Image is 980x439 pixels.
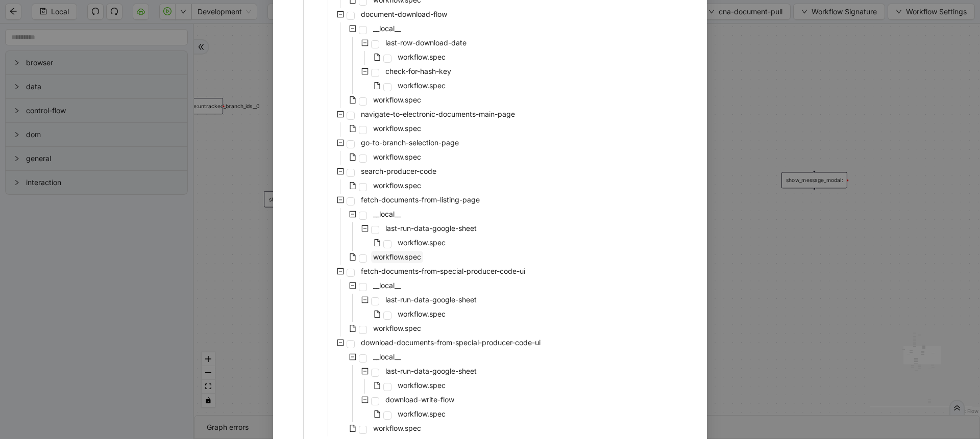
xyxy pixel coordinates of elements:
span: download-documents-from-special-producer-code-ui [359,337,543,349]
span: last-run-data-google-sheet [383,294,479,306]
span: minus-square [337,268,344,275]
span: check-for-hash-key [383,65,453,78]
span: navigate-to-electronic-documents-main-page [359,108,517,120]
span: workflow.spec [398,381,446,390]
span: last-run-data-google-sheet [385,295,477,304]
span: workflow.spec [396,80,448,92]
span: minus-square [337,139,344,146]
span: workflow.spec [371,151,423,163]
span: __local__ [371,279,403,292]
span: go-to-branch-selection-page [359,137,461,149]
span: workflow.spec [373,181,421,190]
span: workflow.spec [373,95,421,104]
span: minus-square [349,282,356,289]
span: fetch-documents-from-special-producer-code-ui [359,265,527,277]
span: last-run-data-google-sheet [385,224,477,233]
span: fetch-documents-from-listing-page [361,195,480,204]
span: last-row-download-date [383,37,469,49]
span: file [349,182,356,189]
span: minus-square [361,296,369,303]
span: workflow.spec [371,94,423,106]
span: minus-square [361,396,369,403]
span: file [374,54,381,61]
span: download-documents-from-special-producer-code-ui [361,338,541,347]
span: workflow.spec [373,424,421,432]
span: workflow.spec [396,51,448,63]
span: file [374,82,381,89]
span: __local__ [371,351,403,363]
span: minus-square [337,339,344,346]
span: search-producer-code [359,165,438,177]
span: minus-square [361,225,369,232]
span: document-download-flow [361,10,447,18]
span: minus-square [349,353,356,360]
span: file [349,253,356,261]
span: fetch-documents-from-special-producer-code-ui [361,267,525,275]
span: file [374,311,381,318]
span: go-to-branch-selection-page [361,138,459,147]
span: minus-square [349,25,356,32]
span: workflow.spec [398,409,446,418]
span: __local__ [373,24,401,33]
span: navigate-to-electronic-documents-main-page [361,110,515,118]
span: __local__ [373,352,401,361]
span: workflow.spec [371,251,423,263]
span: last-run-data-google-sheet [383,222,479,235]
span: minus-square [337,11,344,18]
span: download-write-flow [385,395,454,404]
span: document-download-flow [359,8,449,20]
span: workflow.spec [398,309,446,318]
span: workflow.spec [373,152,421,161]
span: file [374,382,381,389]
span: workflow.spec [398,53,446,61]
span: workflow.spec [396,379,448,392]
span: workflow.spec [396,308,448,320]
span: minus-square [337,111,344,118]
span: file [349,96,356,104]
span: __local__ [371,22,403,35]
span: __local__ [373,281,401,290]
span: minus-square [361,39,369,46]
span: workflow.spec [371,122,423,135]
span: minus-square [337,168,344,175]
span: file [349,125,356,132]
span: download-write-flow [383,394,456,406]
span: minus-square [337,196,344,203]
span: minus-square [361,368,369,375]
span: last-run-data-google-sheet [383,365,479,377]
span: file [349,153,356,161]
span: workflow.spec [373,324,421,332]
span: __local__ [373,210,401,218]
span: minus-square [349,211,356,218]
span: last-row-download-date [385,38,467,47]
span: __local__ [371,208,403,220]
span: file [374,410,381,418]
span: workflow.spec [373,124,421,133]
span: file [349,325,356,332]
span: workflow.spec [396,237,448,249]
span: workflow.spec [371,422,423,434]
span: fetch-documents-from-listing-page [359,194,482,206]
span: workflow.spec [373,252,421,261]
span: workflow.spec [398,81,446,90]
span: minus-square [361,68,369,75]
span: workflow.spec [398,238,446,247]
span: file [374,239,381,246]
span: check-for-hash-key [385,67,451,75]
span: search-producer-code [361,167,436,175]
span: workflow.spec [371,322,423,334]
span: file [349,425,356,432]
span: last-run-data-google-sheet [385,367,477,375]
span: workflow.spec [396,408,448,420]
span: workflow.spec [371,179,423,192]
